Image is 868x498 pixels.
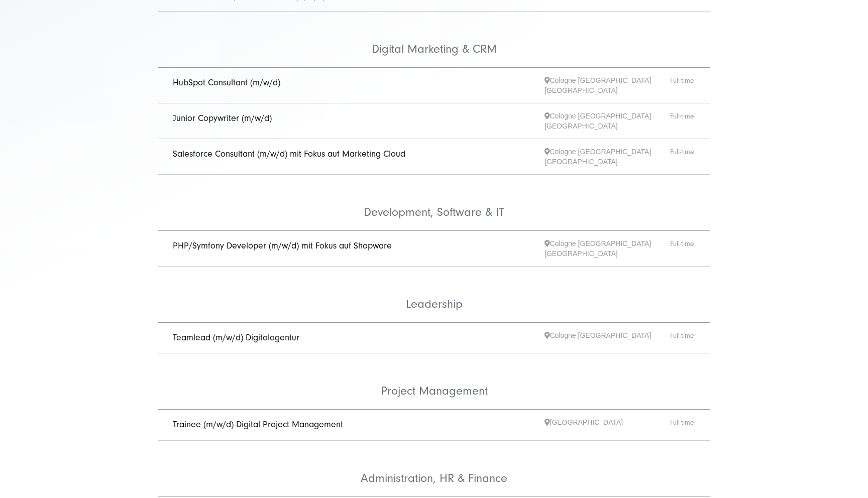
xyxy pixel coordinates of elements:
li: Development, Software & IT [158,175,710,231]
span: Full-time [670,75,695,95]
a: HubSpot Consultant (m/w/d) [173,77,280,88]
span: Full-time [670,238,695,259]
li: Administration, HR & Finance [158,441,710,497]
span: Full-time [670,147,695,167]
a: Salesforce Consultant (m/w/d) mit Fokus auf Marketing Cloud [173,149,405,159]
span: Cologne [GEOGRAPHIC_DATA] [GEOGRAPHIC_DATA] [545,75,670,95]
span: Cologne [GEOGRAPHIC_DATA] [545,330,670,346]
a: Junior Copywriter (m/w/d) [173,113,272,123]
span: Cologne [GEOGRAPHIC_DATA] [GEOGRAPHIC_DATA] [545,238,670,259]
span: Full-time [670,417,695,433]
span: Cologne [GEOGRAPHIC_DATA] [GEOGRAPHIC_DATA] [545,147,670,167]
a: PHP/Symfony Developer (m/w/d) mit Fokus auf Shopware [173,240,392,251]
span: Cologne [GEOGRAPHIC_DATA] [GEOGRAPHIC_DATA] [545,111,670,131]
li: Leadership [158,267,710,323]
span: Full-time [670,111,695,131]
a: Teamlead (m/w/d) Digitalagentur [173,332,299,343]
li: Digital Marketing & CRM [158,12,710,68]
a: Trainee (m/w/d) Digital Project Management [173,419,343,430]
span: Full-time [670,330,695,346]
li: Project Management [158,353,710,410]
span: [GEOGRAPHIC_DATA] [545,417,670,433]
